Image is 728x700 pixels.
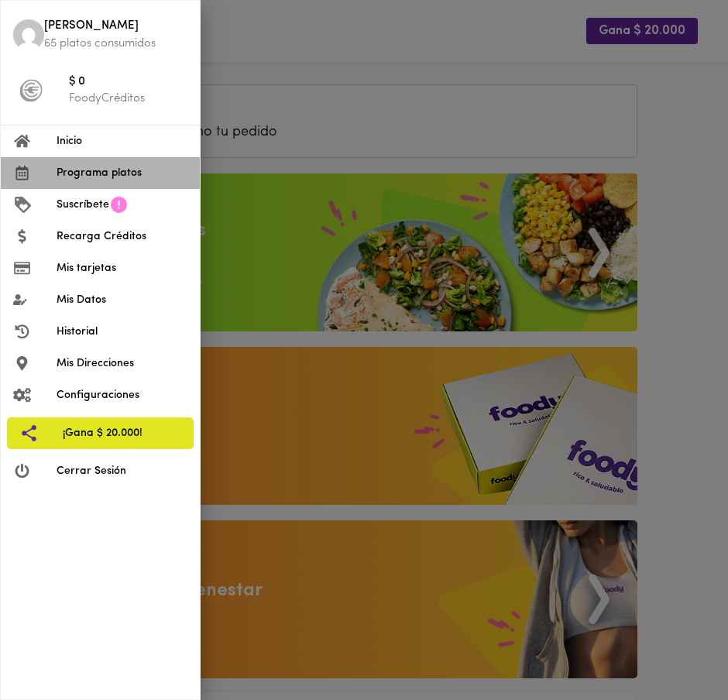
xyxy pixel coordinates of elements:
span: Configuraciones [57,387,187,403]
span: Mis Direcciones [57,355,187,372]
span: Inicio [57,133,187,149]
span: Suscríbete [57,197,109,213]
p: 65 platos consumidos [44,36,187,52]
span: Recarga Créditos [57,228,187,245]
span: Historial [57,324,187,340]
img: foody-creditos-black.png [19,79,43,102]
span: Mis tarjetas [57,260,187,276]
span: [PERSON_NAME] [44,18,187,36]
span: Cerrar Sesión [57,463,187,479]
p: FoodyCréditos [69,91,187,107]
iframe: Messagebird Livechat Widget [654,626,728,700]
span: $ 0 [69,74,187,91]
span: Mis Datos [57,292,187,308]
span: Programa platos [57,165,187,181]
span: ¡Gana $ 20.000! [63,425,181,441]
